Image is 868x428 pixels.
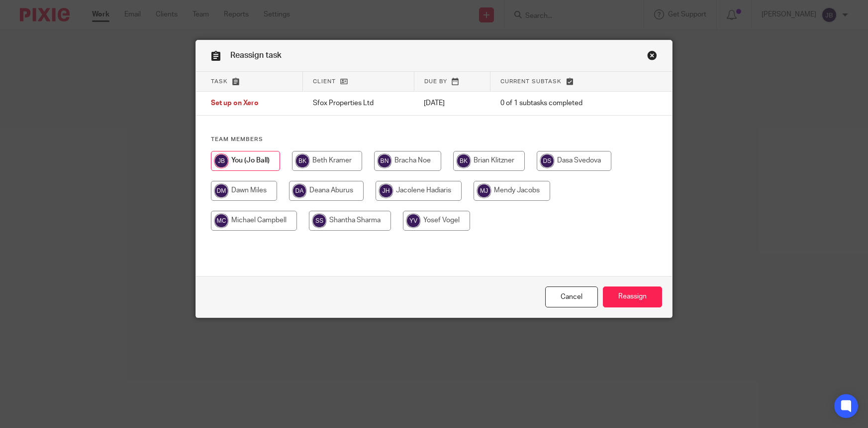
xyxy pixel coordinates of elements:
[500,79,562,84] span: Current subtask
[545,286,598,308] a: Close this dialog window
[424,98,480,108] p: [DATE]
[230,51,282,59] span: Reassign task
[211,136,658,143] h4: Team members
[211,79,228,84] span: Task
[603,286,662,308] input: Reassign
[424,79,447,84] span: Due by
[313,98,404,108] p: Sfox Properties Ltd
[211,100,259,107] span: Set up on Xero
[647,50,657,64] a: Close this dialog window
[313,79,336,84] span: Client
[490,92,631,116] td: 0 of 1 subtasks completed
